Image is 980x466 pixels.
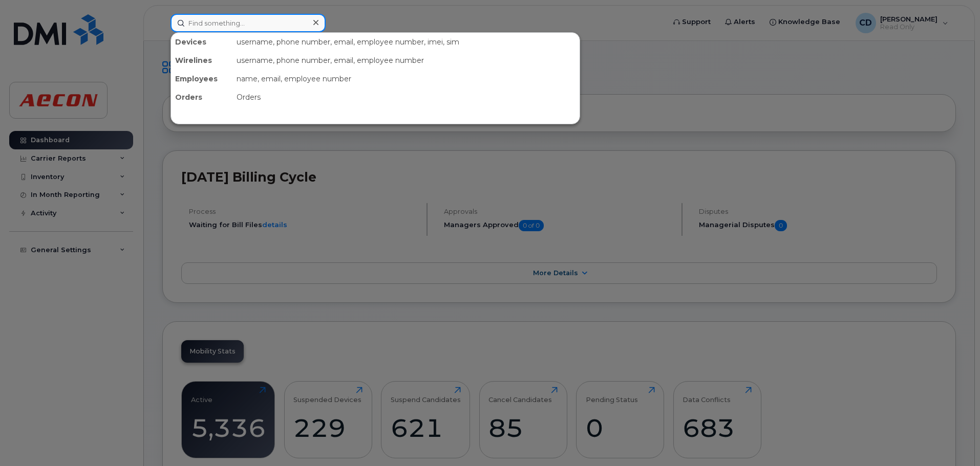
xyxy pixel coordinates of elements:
[171,88,232,106] div: Orders
[232,88,580,106] div: Orders
[171,70,232,88] div: Employees
[232,51,580,70] div: username, phone number, email, employee number
[171,33,232,51] div: Devices
[171,51,232,70] div: Wirelines
[232,33,580,51] div: username, phone number, email, employee number, imei, sim
[232,70,580,88] div: name, email, employee number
